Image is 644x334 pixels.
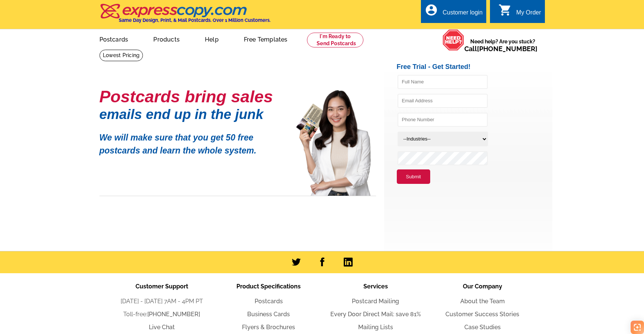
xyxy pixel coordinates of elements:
[425,3,438,17] i: account_circle
[99,9,271,23] a: Same Day Design, Print, & Mail Postcards. Over 1 Million Customers.
[193,30,231,47] a: Help
[442,9,483,20] div: Customer login
[398,94,488,108] input: Email Address
[247,311,290,318] a: Business Cards
[352,298,399,305] a: Postcard Mailing
[464,38,541,53] span: Need help? Are you stuck?
[99,110,285,118] h1: emails end up in the junk
[498,3,512,17] i: shopping_cart
[398,113,488,127] input: Phone Number
[236,283,301,290] span: Product Specifications
[147,311,200,318] a: [PHONE_NUMBER]
[397,63,552,71] h2: Free Trial - Get Started!
[442,29,464,51] img: help
[464,45,537,53] span: Call
[516,9,541,20] div: My Order
[88,30,140,47] a: Postcards
[464,324,501,331] a: Case Studies
[119,17,271,23] h4: Same Day Design, Print, & Mail Postcards. Over 1 Million Customers.
[232,30,300,47] a: Free Templates
[463,283,502,290] span: Our Company
[135,283,188,290] span: Customer Support
[108,297,215,306] li: [DATE] - [DATE] 7AM - 4PM PT
[242,324,295,331] a: Flyers & Brochures
[398,75,488,89] input: Full Name
[255,298,283,305] a: Postcards
[149,324,175,331] a: Live Chat
[99,90,285,103] h1: Postcards bring sales
[363,283,388,290] span: Services
[477,45,537,53] a: [PHONE_NUMBER]
[445,311,519,318] a: Customer Success Stories
[99,126,285,157] p: We will make sure that you get 50 free postcards and learn the whole system.
[397,169,430,184] button: Submit
[141,30,192,47] a: Products
[425,8,483,17] a: account_circle Customer login
[330,311,421,318] a: Every Door Direct Mail: save 81%
[358,324,393,331] a: Mailing Lists
[498,8,541,17] a: shopping_cart My Order
[108,310,215,319] li: Toll-free:
[460,298,505,305] a: About the Team
[496,162,644,334] iframe: LiveChat chat widget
